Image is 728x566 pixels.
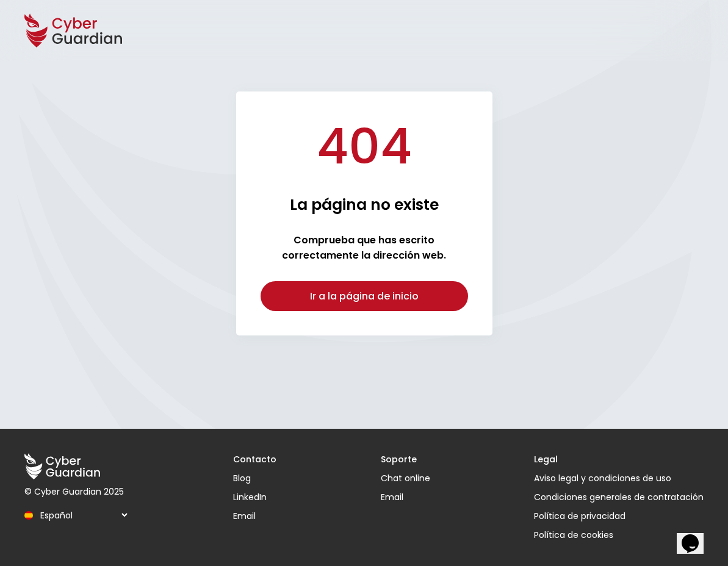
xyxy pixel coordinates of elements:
[233,491,276,504] a: LinkedIn
[381,472,430,485] button: Chat online
[233,510,276,523] a: Email
[534,529,704,542] button: Política de cookies
[261,281,468,311] a: Ir a la página de inicio
[233,472,276,485] a: Blog
[534,453,704,466] h3: Legal
[534,491,704,504] a: Condiciones generales de contratación
[534,510,704,523] a: Política de privacidad
[381,491,430,504] a: Email
[233,453,276,466] h3: Contacto
[24,485,129,498] p: © Cyber Guardian 2025
[381,453,430,466] h3: Soporte
[534,472,704,485] a: Aviso legal y condiciones de uso
[290,195,439,214] h2: La página no existe
[677,517,716,554] iframe: chat widget
[282,233,446,262] strong: Comprueba que has escrito correctamente la dirección web.
[317,116,412,177] h1: 404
